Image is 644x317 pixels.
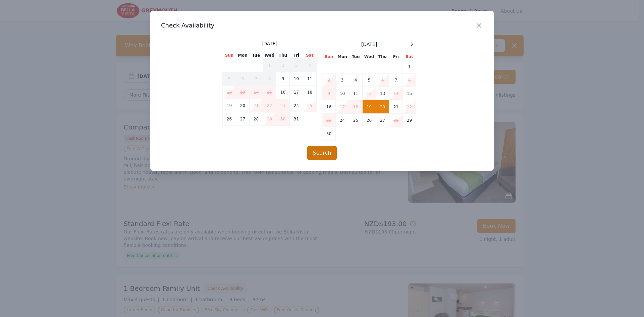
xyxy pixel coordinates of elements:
[376,100,389,114] td: 20
[276,86,290,99] td: 16
[290,112,303,126] td: 31
[250,99,263,112] td: 21
[250,52,263,59] th: Tue
[389,114,403,127] td: 28
[303,99,317,112] td: 25
[389,100,403,114] td: 21
[322,87,336,100] td: 9
[236,72,250,86] td: 6
[307,146,337,160] button: Search
[236,86,250,99] td: 13
[336,87,349,100] td: 10
[349,73,363,87] td: 4
[349,54,363,60] th: Tue
[376,87,389,100] td: 13
[403,73,416,87] td: 8
[322,100,336,114] td: 16
[389,73,403,87] td: 7
[223,99,236,112] td: 19
[322,73,336,87] td: 2
[276,99,290,112] td: 23
[389,87,403,100] td: 14
[403,100,416,114] td: 22
[303,59,317,72] td: 4
[336,54,349,60] th: Mon
[223,72,236,86] td: 5
[349,114,363,127] td: 25
[250,86,263,99] td: 14
[322,54,336,60] th: Sun
[389,54,403,60] th: Fri
[376,54,389,60] th: Thu
[336,114,349,127] td: 24
[290,72,303,86] td: 10
[363,87,376,100] td: 12
[250,72,263,86] td: 7
[322,127,336,141] td: 30
[262,40,277,47] span: [DATE]
[363,54,376,60] th: Wed
[263,99,276,112] td: 22
[276,112,290,126] td: 30
[376,114,389,127] td: 27
[303,86,317,99] td: 18
[161,21,483,30] h3: Check Availability
[361,41,377,48] span: [DATE]
[276,52,290,59] th: Thu
[303,72,317,86] td: 11
[349,87,363,100] td: 11
[336,100,349,114] td: 17
[322,114,336,127] td: 23
[236,52,250,59] th: Mon
[290,59,303,72] td: 3
[363,100,376,114] td: 19
[223,86,236,99] td: 12
[236,99,250,112] td: 20
[276,59,290,72] td: 2
[376,73,389,87] td: 6
[290,99,303,112] td: 24
[336,73,349,87] td: 3
[349,100,363,114] td: 18
[250,112,263,126] td: 28
[263,112,276,126] td: 29
[263,86,276,99] td: 15
[303,52,317,59] th: Sat
[403,87,416,100] td: 15
[290,86,303,99] td: 17
[236,112,250,126] td: 27
[223,52,236,59] th: Sun
[263,72,276,86] td: 8
[276,72,290,86] td: 9
[403,54,416,60] th: Sat
[363,73,376,87] td: 5
[263,52,276,59] th: Wed
[290,52,303,59] th: Fri
[363,114,376,127] td: 26
[403,114,416,127] td: 29
[263,59,276,72] td: 1
[403,60,416,73] td: 1
[223,112,236,126] td: 26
